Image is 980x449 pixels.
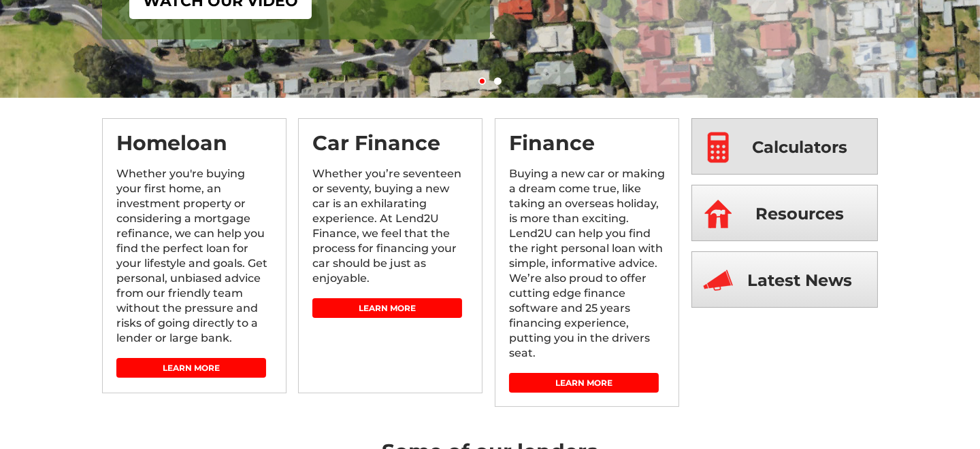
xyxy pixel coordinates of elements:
h3: Homeloan [116,132,272,166]
a: 2 [494,77,502,85]
a: 1 [478,77,486,85]
h3: Car Finance [312,132,468,166]
p: Buying a new car or making a dream come true, like taking an overseas holiday, is more than excit... [509,166,665,373]
span: Resources [756,185,845,242]
h3: Finance [509,132,665,166]
a: Resources [691,185,878,241]
p: Whether you're buying your first home, an investment property or considering a mortgage refinance... [116,166,272,358]
a: Learn More [116,358,266,378]
a: Learn More [312,298,462,318]
a: Latest News [691,251,878,308]
span: Calculators [753,119,848,175]
a: Calculators [691,118,878,175]
p: Whether you’re seventeen or seventy, buying a new car is an exhilarating experience. At Lend2U Fi... [312,166,468,298]
span: Latest News [748,252,853,308]
a: Learn More [509,373,659,393]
